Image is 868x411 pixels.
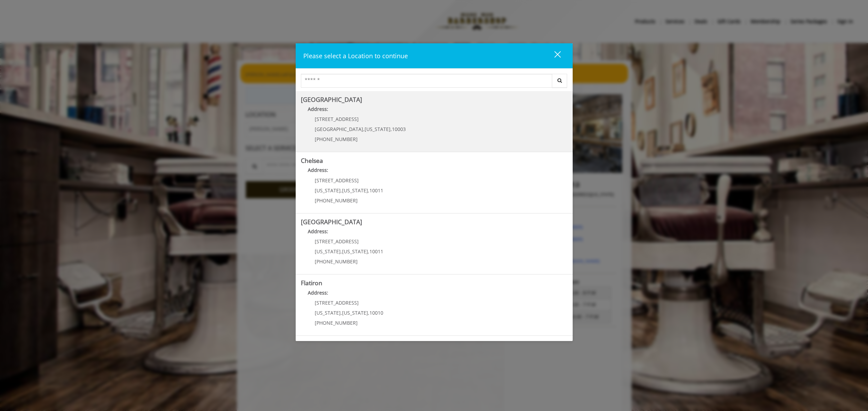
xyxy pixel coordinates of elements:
span: , [368,187,369,194]
b: [GEOGRAPHIC_DATA] [301,95,362,104]
span: [STREET_ADDRESS] [315,177,359,184]
b: Chelsea [301,156,323,165]
span: [US_STATE] [342,187,368,194]
span: [STREET_ADDRESS] [315,238,359,245]
b: Address: [308,106,328,112]
span: [US_STATE] [365,126,391,132]
span: [US_STATE] [342,248,368,255]
span: , [391,126,392,132]
span: 10010 [369,309,383,316]
span: , [341,248,342,255]
span: [PHONE_NUMBER] [315,197,358,204]
input: Search Center [301,74,552,88]
span: [PHONE_NUMBER] [315,320,358,326]
span: [GEOGRAPHIC_DATA] [315,126,363,132]
span: , [368,248,369,255]
span: [PHONE_NUMBER] [315,136,358,142]
span: [STREET_ADDRESS] [315,299,359,306]
b: [GEOGRAPHIC_DATA] [301,218,362,226]
span: [US_STATE] [315,187,341,194]
span: , [363,126,365,132]
span: 10003 [392,126,406,132]
span: , [341,187,342,194]
span: , [368,309,369,316]
span: 10011 [369,248,383,255]
b: Address: [308,289,328,296]
b: Address: [308,167,328,173]
button: close dialog [542,49,565,63]
b: Address: [308,228,328,235]
div: Center Select [301,74,567,91]
span: [US_STATE] [315,309,341,316]
span: [US_STATE] [315,248,341,255]
span: [PHONE_NUMBER] [315,258,358,265]
span: , [341,309,342,316]
span: [US_STATE] [342,309,368,316]
b: Flatiron [301,279,322,287]
span: [STREET_ADDRESS] [315,116,359,122]
i: Search button [556,78,564,83]
span: Please select a Location to continue [303,52,408,60]
span: 10011 [369,187,383,194]
div: close dialog [546,51,560,61]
